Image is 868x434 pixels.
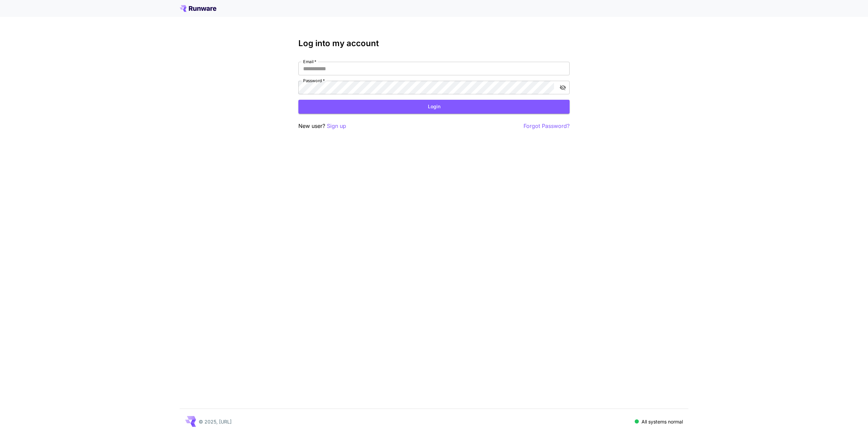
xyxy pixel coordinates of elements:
[642,418,683,425] p: All systems normal
[199,418,232,425] p: © 2025, [URL]
[303,78,325,83] label: Password
[298,39,570,48] h3: Log into my account
[524,122,570,130] button: Forgot Password?
[303,59,316,64] label: Email
[298,122,346,130] p: New user?
[298,100,570,114] button: Login
[557,81,569,94] button: toggle password visibility
[327,122,346,130] button: Sign up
